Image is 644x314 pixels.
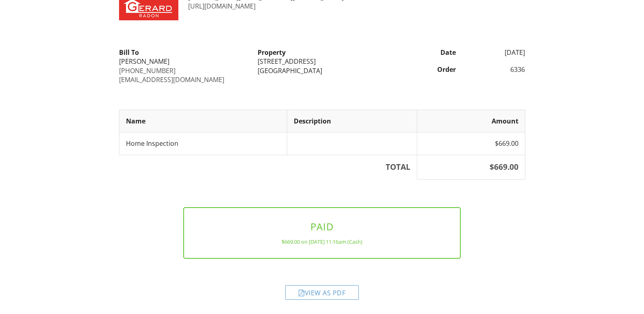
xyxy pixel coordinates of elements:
th: Name [119,110,287,132]
strong: Bill To [119,48,139,57]
div: 6336 [461,65,530,74]
div: [GEOGRAPHIC_DATA] [258,66,386,75]
a: [URL][DOMAIN_NAME] [188,2,256,11]
div: $669.00 on [DATE] 11:16am (Cash) [197,238,447,245]
th: Amount [417,110,525,132]
div: [STREET_ADDRESS] [258,57,386,66]
a: View as PDF [285,290,359,299]
a: [EMAIL_ADDRESS][DOMAIN_NAME] [119,75,224,84]
th: Description [287,110,417,132]
div: [PERSON_NAME] [119,57,248,66]
div: Order [391,65,461,74]
div: View as PDF [285,285,359,300]
h3: PAID [197,221,447,232]
strong: Property [258,48,286,57]
td: $669.00 [417,132,525,155]
td: Home Inspection [119,132,287,155]
a: [PHONE_NUMBER] [119,66,176,75]
th: $669.00 [417,155,525,179]
th: TOTAL [119,155,417,179]
div: [DATE] [461,48,530,57]
div: Date [391,48,461,57]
